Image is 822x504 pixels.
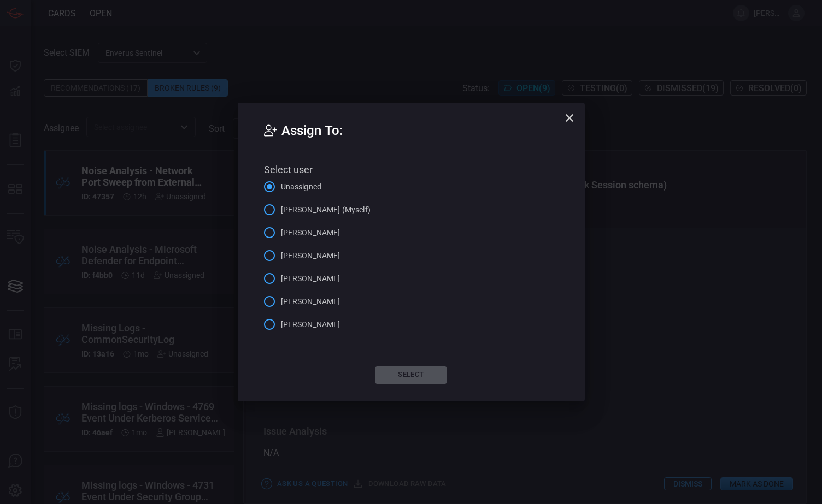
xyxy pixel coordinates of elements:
span: Unassigned [281,181,322,193]
span: [PERSON_NAME] [281,227,340,239]
span: [PERSON_NAME] [281,250,340,262]
h2: Assign To: [264,120,559,155]
span: [PERSON_NAME] [281,319,340,330]
span: Select user [264,164,313,175]
span: [PERSON_NAME] [281,296,340,307]
span: [PERSON_NAME] [281,273,340,284]
span: [PERSON_NAME] (Myself) [281,204,371,216]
